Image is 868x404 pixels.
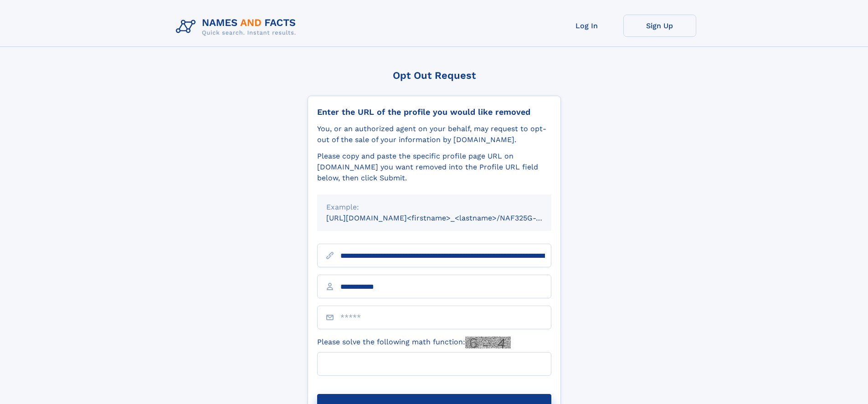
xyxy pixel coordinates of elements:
img: Logo Names and Facts [172,15,303,39]
a: Sign Up [623,15,696,37]
div: Enter the URL of the profile you would like removed [317,107,551,117]
div: Example: [326,202,542,213]
label: Please solve the following math function: [317,337,511,348]
small: [URL][DOMAIN_NAME]<firstname>_<lastname>/NAF325G-xxxxxxxx [326,214,569,222]
div: Opt Out Request [308,70,561,81]
a: Log In [550,15,623,37]
div: You, or an authorized agent on your behalf, may request to opt-out of the sale of your informatio... [317,123,551,145]
div: Please copy and paste the specific profile page URL on [DOMAIN_NAME] you want removed into the Pr... [317,151,551,184]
